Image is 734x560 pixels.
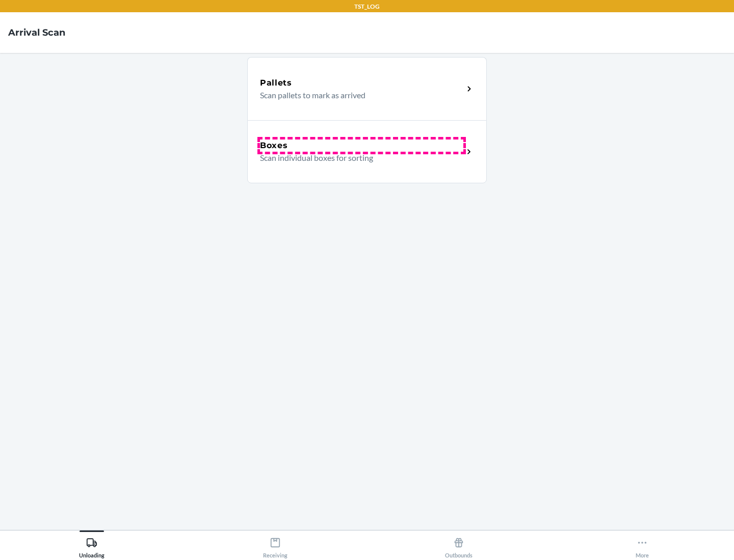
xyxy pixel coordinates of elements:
[263,533,287,558] div: Receiving
[8,26,65,39] h4: Arrival Scan
[354,2,380,11] p: TST_LOG
[183,530,367,558] button: Receiving
[260,89,455,101] p: Scan pallets to mark as arrived
[247,57,487,120] a: PalletsScan pallets to mark as arrived
[636,533,649,558] div: More
[260,139,288,152] h5: Boxes
[79,533,104,558] div: Unloading
[247,120,487,183] a: BoxesScan individual boxes for sorting
[367,530,550,558] button: Outbounds
[260,152,455,164] p: Scan individual boxes for sorting
[445,533,473,558] div: Outbounds
[260,77,292,89] h5: Pallets
[550,530,734,558] button: More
